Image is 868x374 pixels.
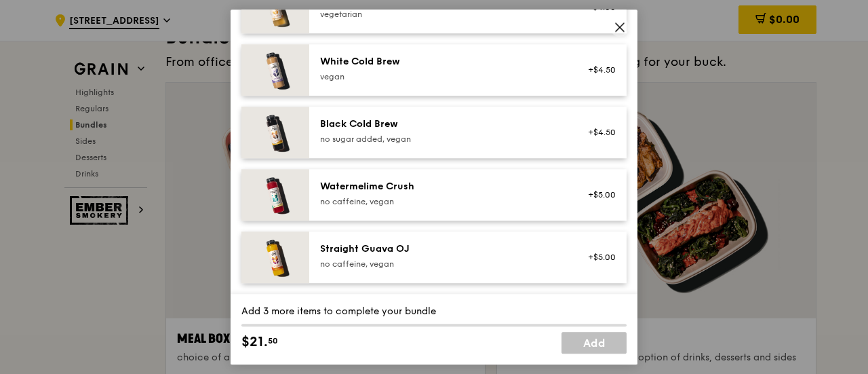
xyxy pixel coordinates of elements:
div: Straight Guava OJ [320,242,564,256]
img: daily_normal_HORZ-black-cold-brew.jpg [241,107,309,158]
div: vegetarian [320,9,564,20]
div: +$4.50 [580,64,616,75]
div: Black Cold Brew [320,117,564,131]
div: +$5.00 [580,252,616,263]
div: +$4.50 [580,127,616,138]
img: daily_normal_HORZ-white-cold-brew.jpg [241,44,309,96]
div: White Cold Brew [320,55,564,69]
span: $21. [241,332,268,352]
span: 50 [268,335,278,346]
img: daily_normal_HORZ-watermelime-crush.jpg [241,169,309,221]
div: no sugar added, vegan [320,134,564,145]
div: vegan [320,71,564,82]
div: +$5.00 [580,189,616,200]
a: Add [561,332,627,354]
img: daily_normal_HORZ-straight-guava-OJ.jpg [241,231,309,283]
div: Watermelime Crush [320,180,564,193]
div: no caffeine, vegan [320,259,564,269]
div: no caffeine, vegan [320,196,564,207]
div: Add 3 more items to complete your bundle [241,305,627,318]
